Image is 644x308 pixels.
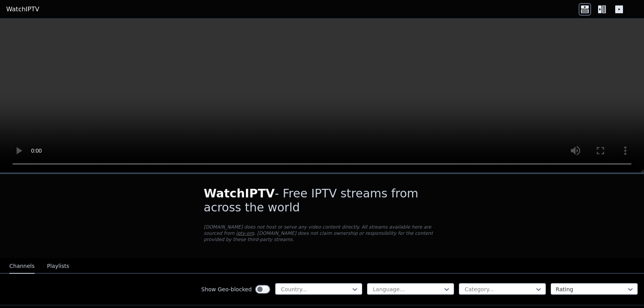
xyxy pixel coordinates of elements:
[204,187,440,215] h1: - Free IPTV streams from across the world
[9,259,35,274] button: Channels
[201,285,252,293] label: Show Geo-blocked
[236,231,254,236] a: iptv-org
[6,5,39,14] a: WatchIPTV
[204,187,275,200] span: WatchIPTV
[204,224,440,243] p: [DOMAIN_NAME] does not host or serve any video content directly. All streams available here are s...
[47,259,69,274] button: Playlists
